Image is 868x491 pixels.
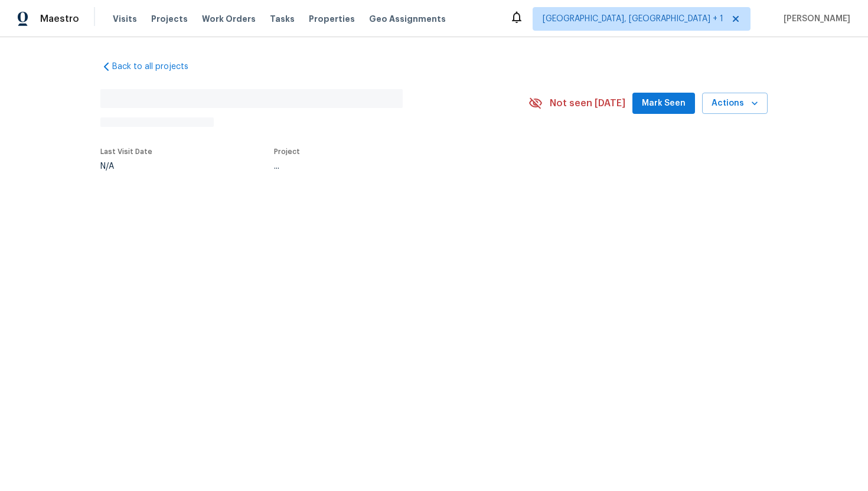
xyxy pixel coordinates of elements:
span: Mark Seen [642,96,686,111]
span: Project [274,148,300,155]
span: Visits [113,13,137,25]
span: [PERSON_NAME] [779,13,850,25]
span: Maestro [40,13,79,25]
a: Back to all projects [100,61,214,73]
span: [GEOGRAPHIC_DATA], [GEOGRAPHIC_DATA] + 1 [543,13,723,25]
span: Geo Assignments [369,13,446,25]
span: Not seen [DATE] [550,97,625,109]
button: Actions [702,93,768,114]
div: ... [274,162,501,171]
span: Last Visit Date [100,148,152,155]
span: Work Orders [202,13,256,25]
span: Tasks [270,15,295,23]
button: Mark Seen [632,93,695,114]
span: Properties [309,13,355,25]
span: Projects [151,13,188,25]
div: N/A [100,162,152,171]
span: Actions [712,96,758,111]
